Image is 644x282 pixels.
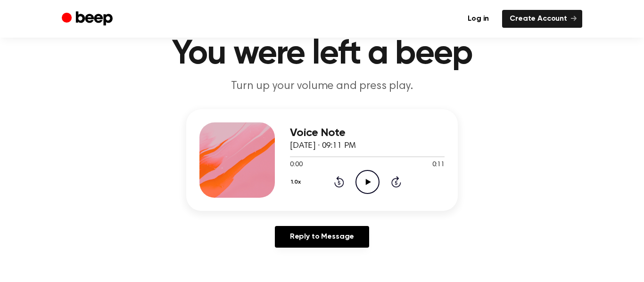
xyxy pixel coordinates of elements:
button: 1.0x [290,174,305,190]
span: 0:11 [432,160,445,170]
a: Log in [460,10,496,28]
a: Beep [62,10,115,28]
h3: Voice Note [290,127,445,139]
a: Reply to Message [275,226,369,248]
span: 0:00 [290,160,302,170]
h1: You were left a beep [81,37,563,71]
p: Turn up your volume and press play. [141,79,503,94]
a: Create Account [502,10,582,28]
span: [DATE] · 09:11 PM [290,142,356,150]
